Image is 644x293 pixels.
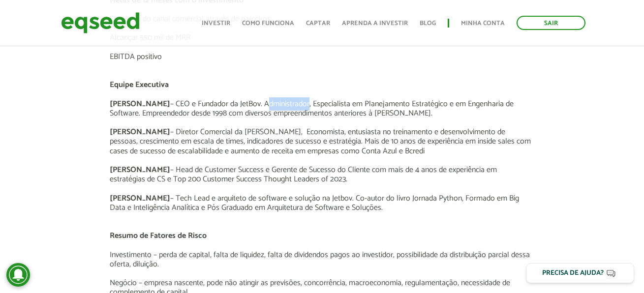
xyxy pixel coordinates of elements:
[306,20,330,27] a: Captar
[242,20,294,27] a: Como funciona
[461,20,505,27] a: Minha conta
[110,194,534,212] p: – Tech Lead e arquiteto de software e solução na Jetbov. Co-autor do livro Jornada Python, Formad...
[110,97,170,111] span: [PERSON_NAME]
[110,127,534,156] p: – Diretor Comercial da [PERSON_NAME], Economista, entusiasta no treinamento e desenvolvimento de ...
[202,20,230,27] a: Investir
[110,163,170,176] span: [PERSON_NAME]
[420,20,436,27] a: Blog
[110,99,534,118] p: – CEO e Fundador da JetBov. Administrador, Especialista em Planejamento Estratégico e em Engenhar...
[110,250,534,269] p: Investimento – perda de capital, falta de liquidez, falta de dividendos pagos ao investidor, poss...
[110,192,170,205] span: [PERSON_NAME]
[110,52,534,61] p: EBITDA positivo
[517,16,585,30] a: Sair
[110,78,169,91] strong: Equipe Executiva
[110,229,207,242] strong: Resumo de Fatores de Risco
[342,20,408,27] a: Aprenda a investir
[61,10,140,36] img: EqSeed
[110,165,534,184] p: – Head de Customer Success e Gerente de Sucesso do Cliente com mais de 4 anos de experiência em e...
[110,125,170,139] span: [PERSON_NAME]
